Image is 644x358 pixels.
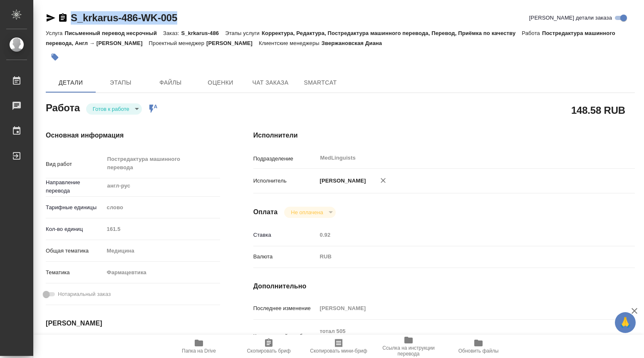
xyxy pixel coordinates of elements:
p: [PERSON_NAME] [206,40,259,46]
button: Скопировать ссылку для ЯМессенджера [46,13,56,23]
button: Скопировать ссылку [58,13,68,23]
p: Заказ: [163,30,181,36]
p: Ставка [253,231,317,239]
p: Письменный перевод несрочный [64,30,163,36]
span: [PERSON_NAME] детали заказа [529,14,612,22]
button: Готов к работе [90,105,132,113]
p: Проектный менеджер [149,40,206,46]
span: Нотариальный заказ [58,290,111,298]
div: Медицина [104,244,220,258]
p: Подразделение [253,155,317,163]
h4: [PERSON_NAME] [46,318,220,328]
p: Тематика [46,268,104,277]
span: Чат заказа [250,78,290,88]
button: Скопировать бриф [234,335,304,358]
p: Звержановская Диана [322,40,388,46]
button: 🙏 [615,312,636,333]
button: Удалить исполнителя [374,171,392,190]
span: Детали [51,78,91,88]
h4: Исполнители [253,130,635,140]
h2: 148.58 RUB [571,103,625,117]
p: Кол-во единиц [46,225,104,233]
h2: Работа [46,100,80,115]
button: Папка на Drive [164,335,234,358]
span: Файлы [151,78,191,88]
p: Клиентские менеджеры [259,40,322,46]
h4: Дополнительно [253,281,635,291]
p: Тарифные единицы [46,203,104,212]
h4: Оплата [253,207,278,217]
div: Фармацевтика [104,265,220,280]
p: Общая тематика [46,247,104,255]
span: 🙏 [618,314,632,331]
textarea: тотал 505 [317,324,603,347]
span: Обновить файлы [458,348,499,354]
a: S_krkarus-486-WK-005 [71,12,177,23]
p: Исполнитель [253,177,317,185]
div: RUB [317,250,603,264]
button: Ссылка на инструкции перевода [374,335,443,358]
input: Пустое поле [317,229,603,241]
p: Направление перевода [46,178,104,195]
span: Папка на Drive [182,348,216,354]
button: Скопировать мини-бриф [304,335,374,358]
div: Готов к работе [284,207,335,218]
p: [PERSON_NAME] [317,177,366,185]
span: Скопировать бриф [247,348,290,354]
div: слово [104,200,220,215]
button: Обновить файлы [443,335,513,358]
span: Скопировать мини-бриф [310,348,367,354]
p: Корректура, Редактура, Постредактура машинного перевода, Перевод, Приёмка по качеству [262,30,522,36]
span: SmartCat [300,78,340,88]
span: Ссылка на инструкции перевода [379,345,438,357]
p: Комментарий к работе [253,332,317,340]
span: Этапы [101,78,141,88]
input: Пустое поле [104,223,220,235]
div: Готов к работе [86,103,142,115]
span: Оценки [201,78,240,88]
p: Последнее изменение [253,304,317,313]
p: Работа [522,30,542,36]
input: Пустое поле [317,302,603,314]
button: Добавить тэг [46,48,64,66]
p: Валюта [253,253,317,261]
button: Не оплачена [288,209,325,216]
p: S_krkarus-486 [181,30,225,36]
h4: Основная информация [46,130,220,140]
p: Услуга [46,30,64,36]
p: Вид работ [46,160,104,168]
p: Этапы услуги [225,30,262,36]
